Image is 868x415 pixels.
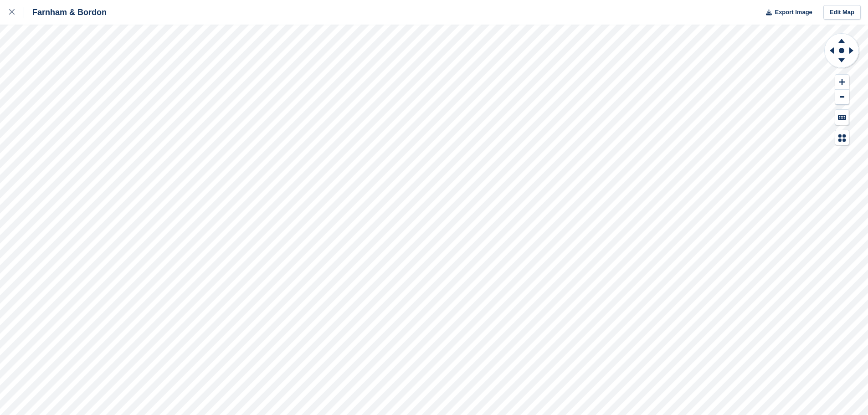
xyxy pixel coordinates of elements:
a: Edit Map [823,5,861,20]
div: Farnham & Bordon [24,7,107,18]
button: Keyboard Shortcuts [835,110,849,125]
span: Export Image [775,8,812,17]
button: Export Image [760,5,812,20]
button: Zoom Out [835,90,849,105]
button: Zoom In [835,75,849,90]
button: Map Legend [835,130,849,145]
